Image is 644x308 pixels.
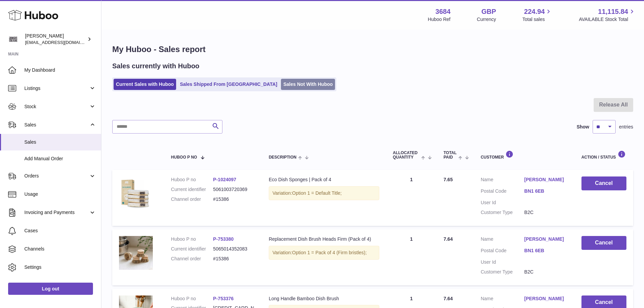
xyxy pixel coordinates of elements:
[24,173,89,179] span: Orders
[481,150,568,160] div: Customer
[522,7,552,23] a: 224.94 Total sales
[581,150,626,160] div: Action / Status
[579,16,636,23] span: AVAILABLE Stock Total
[386,170,437,226] td: 1
[292,250,367,255] span: Option 1 = Pack of 4 (Firm bristles);
[522,16,552,23] span: Total sales
[444,296,453,301] span: 7.64
[269,176,379,183] div: Eco Dish Sponges | Pack of 4
[269,295,379,302] div: Long Handle Bamboo Dish Brush
[581,176,626,190] button: Cancel
[481,209,524,216] dt: Customer Type
[112,44,633,55] h1: My Huboo - Sales report
[213,196,255,203] dd: #15386
[213,186,255,193] dd: 5061003720369
[171,155,197,160] span: Huboo P no
[269,155,296,160] span: Description
[444,151,457,160] span: Total paid
[24,67,96,73] span: My Dashboard
[269,186,379,200] div: Variation:
[269,236,379,242] div: Replacement Dish Brush Heads Firm (Pack of 4)
[24,228,96,234] span: Cases
[171,176,213,183] dt: Huboo P no
[386,229,437,285] td: 1
[477,16,496,23] div: Currency
[524,176,568,183] a: [PERSON_NAME]
[114,79,176,90] a: Current Sales with Huboo
[581,236,626,250] button: Cancel
[524,7,545,16] span: 224.94
[24,85,89,92] span: Listings
[8,34,18,44] img: theinternationalventure@gmail.com
[177,79,280,90] a: Sales Shipped From [GEOGRAPHIC_DATA]
[481,295,524,304] dt: Name
[25,33,86,46] div: [PERSON_NAME]
[25,40,99,45] span: [EMAIL_ADDRESS][DOMAIN_NAME]
[481,247,524,256] dt: Postal Code
[481,188,524,196] dt: Postal Code
[444,177,453,182] span: 7.65
[24,156,96,162] span: Add Manual Order
[619,124,633,130] span: entries
[8,283,93,295] a: Log out
[524,236,568,242] a: [PERSON_NAME]
[171,256,213,262] dt: Channel order
[524,269,568,275] dd: B2C
[171,196,213,203] dt: Channel order
[481,7,496,16] strong: GBP
[481,269,524,275] dt: Customer Type
[213,296,234,301] a: P-753376
[213,236,234,242] a: P-753380
[435,7,451,16] strong: 3684
[24,209,89,216] span: Invoicing and Payments
[524,247,568,254] a: BN1 6EB
[393,151,420,160] span: ALLOCATED Quantity
[524,188,568,194] a: BN1 6EB
[24,122,89,128] span: Sales
[24,191,96,197] span: Usage
[524,295,568,302] a: [PERSON_NAME]
[281,79,335,90] a: Sales Not With Huboo
[577,124,589,130] label: Show
[444,236,453,242] span: 7.64
[24,246,96,252] span: Channels
[24,264,96,270] span: Settings
[269,246,379,260] div: Variation:
[598,7,628,16] span: 11,115.84
[171,186,213,193] dt: Current identifier
[171,236,213,242] dt: Huboo P no
[481,199,524,206] dt: User Id
[213,177,236,182] a: P-1024097
[24,139,96,145] span: Sales
[171,246,213,252] dt: Current identifier
[213,246,255,252] dd: 5065014352083
[119,236,153,270] img: 36841753440526.jpg
[481,259,524,265] dt: User Id
[171,295,213,302] dt: Huboo P no
[524,209,568,216] dd: B2C
[428,16,451,23] div: Huboo Ref
[119,176,153,210] img: eco-sponges-sustainable.jpg
[579,7,636,23] a: 11,115.84 AVAILABLE Stock Total
[213,256,255,262] dd: #15386
[481,176,524,185] dt: Name
[481,236,524,244] dt: Name
[112,62,199,71] h2: Sales currently with Huboo
[292,190,342,196] span: Option 1 = Default Title;
[24,103,89,110] span: Stock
